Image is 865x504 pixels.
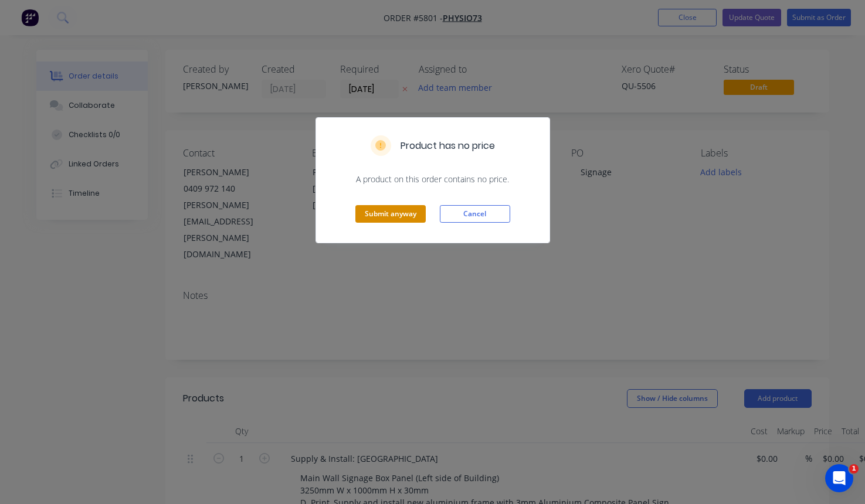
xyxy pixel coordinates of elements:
iframe: Intercom live chat [825,464,853,492]
button: Cancel [440,205,510,223]
button: Submit anyway [355,205,426,223]
span: A product on this order contains no price. [330,173,535,185]
span: 1 [849,464,859,474]
h5: Product has no price [401,139,495,153]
